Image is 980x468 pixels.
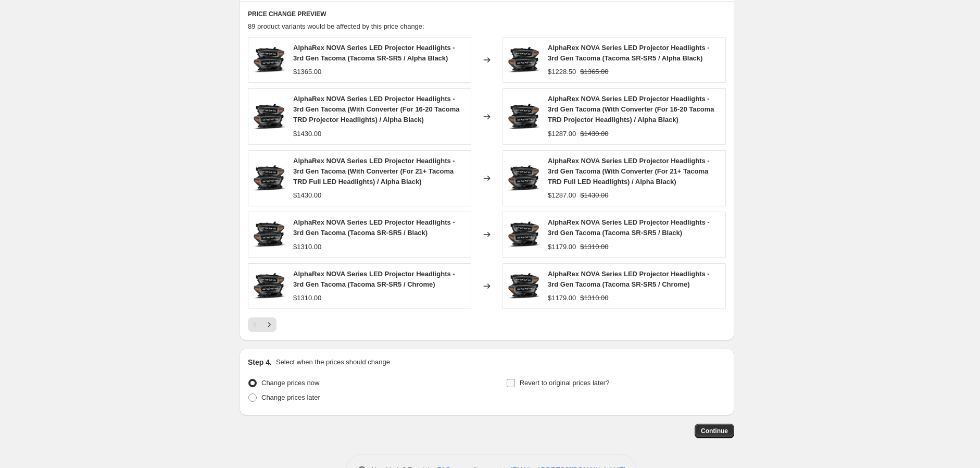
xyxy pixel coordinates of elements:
[293,190,321,201] div: $1430.00
[254,44,285,76] img: arex-nova-series-tacoma-headlghts_80x.jpg
[580,129,608,139] strike: $1430.00
[262,317,277,332] button: Next
[293,293,321,303] div: $1310.00
[248,317,277,332] nav: Pagination
[548,270,710,288] span: AlphaRex NOVA Series LED Projector Headlights - 3rd Gen Tacoma (Tacoma SR-SR5 / Chrome)
[701,427,728,435] span: Continue
[548,218,710,237] span: AlphaRex NOVA Series LED Projector Headlights - 3rd Gen Tacoma (Tacoma SR-SR5 / Black)
[276,357,390,367] p: Select when the prices should change
[248,10,726,18] h6: PRICE CHANGE PREVIEW
[580,242,608,252] strike: $1310.00
[580,190,608,201] strike: $1430.00
[548,67,576,77] div: $1228.50
[254,163,285,194] img: arex-nova-series-tacoma-headlghts_80x.jpg
[580,67,608,77] strike: $1365.00
[695,424,734,438] button: Continue
[293,129,321,139] div: $1430.00
[548,129,576,139] div: $1287.00
[548,293,576,303] div: $1179.00
[508,219,539,250] img: arex-nova-series-tacoma-headlghts_80x.jpg
[254,101,285,132] img: arex-nova-series-tacoma-headlghts_80x.jpg
[548,242,576,252] div: $1179.00
[548,95,714,124] span: AlphaRex NOVA Series LED Projector Headlights - 3rd Gen Tacoma (With Converter (For 16-20 Tacoma ...
[293,270,455,288] span: AlphaRex NOVA Series LED Projector Headlights - 3rd Gen Tacoma (Tacoma SR-SR5 / Chrome)
[293,44,455,62] span: AlphaRex NOVA Series LED Projector Headlights - 3rd Gen Tacoma (Tacoma SR-SR5 / Alpha Black)
[248,357,272,367] h2: Step 4.
[508,163,539,194] img: arex-nova-series-tacoma-headlghts_80x.jpg
[548,44,710,62] span: AlphaRex NOVA Series LED Projector Headlights - 3rd Gen Tacoma (Tacoma SR-SR5 / Alpha Black)
[254,219,285,250] img: arex-nova-series-tacoma-headlghts_80x.jpg
[293,95,459,124] span: AlphaRex NOVA Series LED Projector Headlights - 3rd Gen Tacoma (With Converter (For 16-20 Tacoma ...
[508,270,539,302] img: arex-nova-series-tacoma-headlghts_80x.jpg
[548,157,710,186] span: AlphaRex NOVA Series LED Projector Headlights - 3rd Gen Tacoma (With Converter (For 21+ Tacoma TR...
[293,67,321,77] div: $1365.00
[293,157,455,186] span: AlphaRex NOVA Series LED Projector Headlights - 3rd Gen Tacoma (With Converter (For 21+ Tacoma TR...
[520,379,610,387] span: Revert to original prices later?
[248,22,424,30] span: 89 product variants would be affected by this price change:
[293,242,321,252] div: $1310.00
[508,101,539,132] img: arex-nova-series-tacoma-headlghts_80x.jpg
[548,190,576,201] div: $1287.00
[261,379,319,387] span: Change prices now
[293,218,455,237] span: AlphaRex NOVA Series LED Projector Headlights - 3rd Gen Tacoma (Tacoma SR-SR5 / Black)
[261,393,320,401] span: Change prices later
[254,270,285,302] img: arex-nova-series-tacoma-headlghts_80x.jpg
[580,293,608,303] strike: $1310.00
[508,44,539,76] img: arex-nova-series-tacoma-headlghts_80x.jpg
